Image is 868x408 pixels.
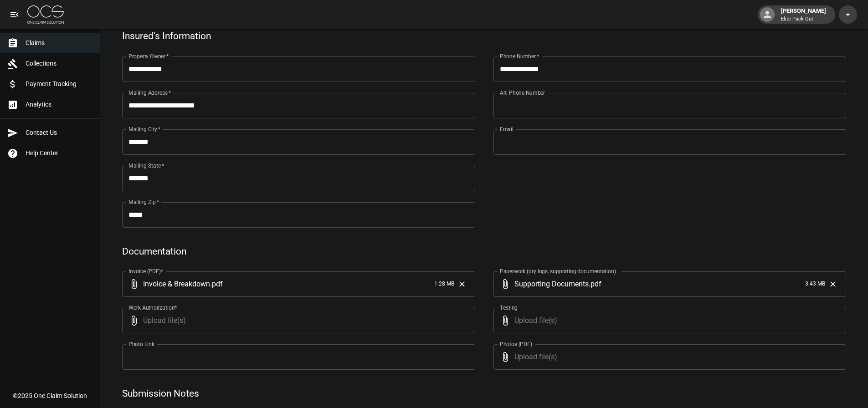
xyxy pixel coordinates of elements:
span: Contact Us [26,128,92,138]
span: Help Center [26,148,92,158]
label: Testing [500,304,518,311]
span: Collections [26,59,92,68]
label: Invoice (PDF)* [128,267,164,275]
span: 3.43 MB [805,280,825,289]
label: Photo Link [128,340,154,348]
span: 1.28 MB [434,280,454,289]
span: Upload file(s) [514,344,822,370]
button: open drawer [5,5,24,24]
label: Property Owner [128,52,169,60]
span: Invoice & Breakdown [143,279,210,289]
span: . pdf [210,279,223,289]
label: Mailing City [128,125,161,133]
label: Mailing State [128,162,164,169]
label: Paperwork (dry logs, supporting documentation) [500,267,616,275]
div: © 2025 One Claim Solution [13,391,87,400]
div: [PERSON_NAME] [777,6,830,23]
label: Mailing Zip [128,198,159,206]
span: Payment Tracking [26,79,92,89]
label: Email [500,125,514,133]
label: Phone Number [500,52,539,60]
label: Work Authorization* [128,304,177,311]
button: Clear [455,277,469,291]
label: Photos (PDF) [500,340,532,348]
label: Mailing Address [128,89,171,97]
span: Upload file(s) [514,308,822,333]
span: Supporting Documents [514,279,589,289]
span: Upload file(s) [143,308,451,333]
button: Clear [826,277,840,291]
label: Alt. Phone Number [500,89,545,97]
span: Analytics [26,100,92,109]
span: Claims [26,38,92,48]
span: . pdf [589,279,601,289]
p: Elite Pack Out [781,15,826,23]
img: ocs-logo-white-transparent.png [27,5,64,24]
